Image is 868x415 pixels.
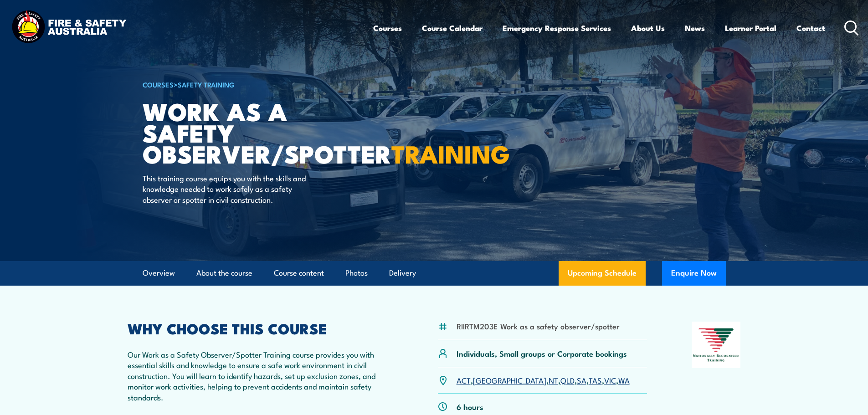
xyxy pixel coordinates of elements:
a: Overview [143,261,175,285]
a: ACT [457,374,471,385]
a: VIC [604,374,616,385]
p: 6 hours [457,401,483,412]
a: Photos [345,261,368,285]
a: Courses [373,16,402,40]
a: Learner Portal [725,16,776,40]
a: WA [618,374,630,385]
a: Course Calendar [422,16,483,40]
a: SA [577,374,586,385]
a: QLD [560,374,575,385]
a: Upcoming Schedule [559,261,646,286]
p: Our Work as a Safety Observer/Spotter Training course provides you with essential skills and know... [128,349,394,402]
a: Contact [796,16,825,40]
a: About the course [196,261,252,285]
a: Safety Training [178,79,235,89]
p: , , , , , , , [457,375,630,385]
h2: WHY CHOOSE THIS COURSE [128,322,394,334]
a: Emergency Response Services [503,16,611,40]
h6: > [143,79,368,90]
p: Individuals, Small groups or Corporate bookings [457,348,627,359]
a: [GEOGRAPHIC_DATA] [473,374,546,385]
a: TAS [589,374,602,385]
a: COURSES [143,79,174,89]
a: Course content [274,261,324,285]
a: About Us [631,16,665,40]
li: RIIRTM203E Work as a safety observer/spotter [457,321,620,331]
img: Nationally Recognised Training logo. [692,322,741,368]
strong: TRAINING [391,134,510,172]
a: Delivery [389,261,416,285]
a: NT [549,374,558,385]
button: Enquire Now [662,261,726,286]
p: This training course equips you with the skills and knowledge needed to work safely as a safety o... [143,173,309,205]
h1: Work as a Safety Observer/Spotter [143,100,368,164]
a: News [685,16,705,40]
